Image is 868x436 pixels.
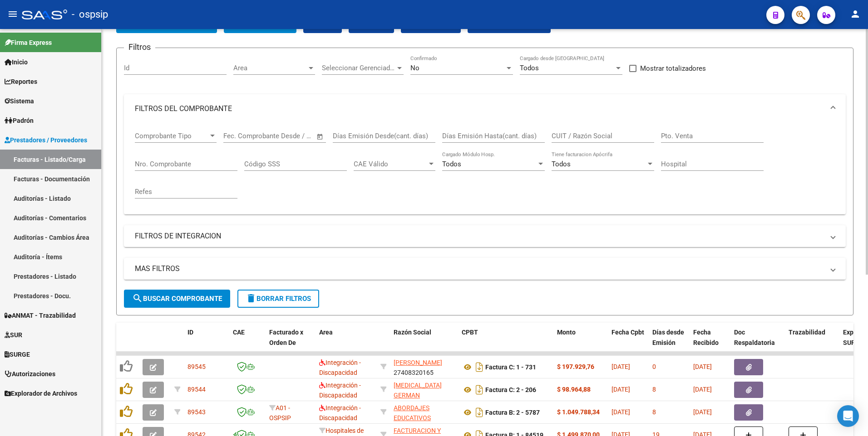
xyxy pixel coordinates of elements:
[394,404,431,432] span: ABORDAJES EDUCATIVOS EMPATIA SA
[315,131,325,142] button: Open calendar
[124,258,846,280] mat-expansion-panel-header: MAS FILTROS
[246,295,311,303] span: Borrar Filtros
[124,94,846,123] mat-expansion-panel-header: FILTROS DEL COMPROBANTE
[485,363,536,371] strong: Factura C: 1 - 731
[394,358,454,377] div: 27408320165
[485,409,540,416] strong: Factura B: 2 - 5787
[5,135,87,145] span: Prestadores / Proveedores
[652,329,684,346] span: Días desde Emisión
[266,323,316,363] datatable-header-cell: Facturado x Orden De
[223,132,260,140] input: Fecha inicio
[124,123,846,214] div: FILTROS DEL COMPROBANTE
[552,160,571,168] span: Todos
[649,323,690,363] datatable-header-cell: Días desde Emisión
[734,329,775,346] span: Doc Respaldatoria
[5,310,76,320] span: ANMAT - Trazabilidad
[233,329,245,336] span: CAE
[5,77,37,87] span: Reportes
[485,386,536,393] strong: Factura C: 2 - 206
[390,323,458,363] datatable-header-cell: Razón Social
[693,408,712,416] span: [DATE]
[319,359,361,377] span: Integración - Discapacidad
[640,63,706,74] span: Mostrar totalizadores
[5,330,22,340] span: SUR
[319,404,361,422] span: Integración - Discapacidad
[557,363,594,370] strong: $ 197.929,76
[394,329,431,336] span: Razón Social
[7,9,18,19] mat-icon: menu
[553,323,608,363] datatable-header-cell: Monto
[72,5,108,24] span: - ospsip
[5,369,55,379] span: Autorizaciones
[652,408,656,416] span: 8
[612,363,630,370] span: [DATE]
[394,403,454,422] div: 30715874136
[608,323,649,363] datatable-header-cell: Fecha Cpbt
[693,329,719,346] span: Fecha Recibido
[612,408,630,416] span: [DATE]
[394,382,442,399] span: [MEDICAL_DATA] GERMAN
[319,329,333,336] span: Area
[789,329,825,336] span: Trazabilidad
[652,363,656,370] span: 0
[5,96,34,106] span: Sistema
[442,160,461,168] span: Todos
[557,408,600,416] strong: $ 1.049.788,34
[187,329,193,336] span: ID
[462,329,478,336] span: CPBT
[557,329,576,336] span: Monto
[394,380,454,399] div: 20354985935
[690,323,730,363] datatable-header-cell: Fecha Recibido
[473,383,485,397] i: Descargar documento
[394,359,442,366] span: [PERSON_NAME]
[473,360,485,374] i: Descargar documento
[612,386,630,393] span: [DATE]
[612,329,644,336] span: Fecha Cpbt
[135,231,824,241] mat-panel-title: FILTROS DE INTEGRACION
[5,388,77,398] span: Explorador de Archivos
[557,386,591,393] strong: $ 98.964,88
[5,57,28,67] span: Inicio
[229,323,266,363] datatable-header-cell: CAE
[124,225,846,247] mat-expansion-panel-header: FILTROS DE INTEGRACION
[135,104,824,114] mat-panel-title: FILTROS DEL COMPROBANTE
[237,290,319,308] button: Borrar Filtros
[187,408,206,416] span: 89543
[132,293,143,304] mat-icon: search
[322,64,395,72] span: Seleccionar Gerenciador
[730,323,785,363] datatable-header-cell: Doc Respaldatoria
[837,405,859,427] div: Open Intercom Messenger
[233,64,307,72] span: Area
[184,323,229,363] datatable-header-cell: ID
[132,295,222,303] span: Buscar Comprobante
[354,160,427,168] span: CAE Válido
[187,386,206,393] span: 89544
[693,386,712,393] span: [DATE]
[269,329,303,346] span: Facturado x Orden De
[410,64,419,72] span: No
[246,293,256,304] mat-icon: delete
[316,323,377,363] datatable-header-cell: Area
[268,132,312,140] input: Fecha fin
[187,363,206,370] span: 89545
[135,264,824,274] mat-panel-title: MAS FILTROS
[5,38,52,48] span: Firma Express
[135,132,208,140] span: Comprobante Tipo
[5,116,34,126] span: Padrón
[693,363,712,370] span: [DATE]
[269,404,291,422] span: A01 - OSPSIP
[5,349,30,359] span: SURGE
[850,9,861,19] mat-icon: person
[124,290,230,308] button: Buscar Comprobante
[124,41,155,53] h3: Filtros
[319,382,361,399] span: Integración - Discapacidad
[652,386,656,393] span: 8
[520,64,539,72] span: Todos
[458,323,553,363] datatable-header-cell: CPBT
[785,323,839,363] datatable-header-cell: Trazabilidad
[473,405,485,420] i: Descargar documento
